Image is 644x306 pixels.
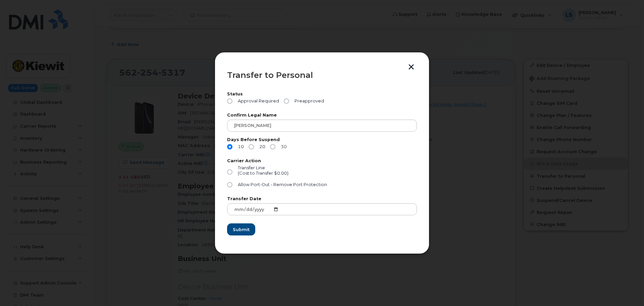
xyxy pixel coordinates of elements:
[278,144,287,149] span: 30
[257,144,265,149] span: 20
[292,98,324,104] span: Preapproved
[235,144,244,149] span: 10
[227,98,232,104] input: Approval Required
[270,144,275,149] input: 30
[227,223,255,235] button: Submit
[615,277,639,301] iframe: Messenger Launcher
[238,182,327,187] span: Allow Port-Out - Remove Port Protection
[227,113,417,118] label: Confirm Legal Name
[235,98,279,104] span: Approval Required
[284,98,289,104] input: Preapproved
[227,138,417,142] label: Days Before Suspend
[227,92,417,96] label: Status
[227,159,417,163] label: Carrier Action
[227,144,232,149] input: 10
[227,197,417,201] label: Transfer Date
[238,171,288,176] div: (Cost to Transfer $0.00)
[227,169,232,175] input: Transfer Line(Cost to Transfer $0.00)
[227,71,417,79] div: Transfer to Personal
[249,144,254,149] input: 20
[227,182,232,187] input: Allow Port-Out - Remove Port Protection
[233,226,250,233] span: Submit
[238,165,265,170] span: Transfer Line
